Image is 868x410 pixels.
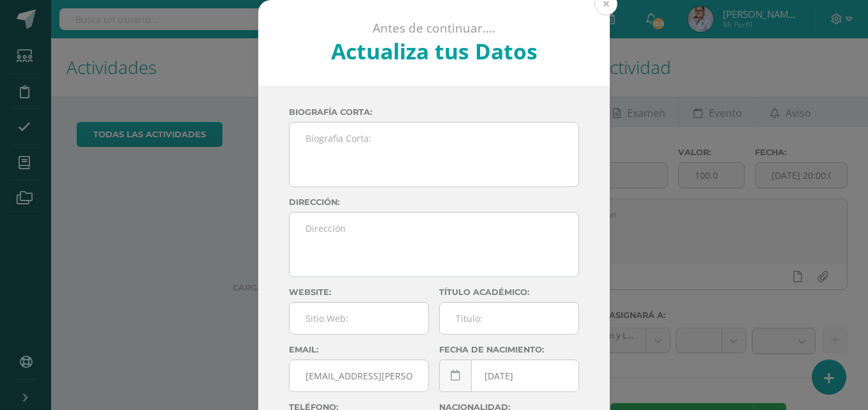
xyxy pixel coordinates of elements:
label: Biografía corta: [289,107,579,117]
input: Sitio Web: [290,303,428,334]
input: Fecha de Nacimiento: [440,360,578,391]
label: Email: [289,345,429,354]
p: Antes de continuar.... [293,20,576,36]
input: Titulo: [440,303,578,334]
label: Website: [289,287,429,297]
label: Título académico: [439,287,579,297]
input: Correo Electronico: [290,360,428,391]
h2: Actualiza tus Datos [293,36,576,66]
label: Fecha de nacimiento: [439,345,579,354]
label: Dirección: [289,197,579,207]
